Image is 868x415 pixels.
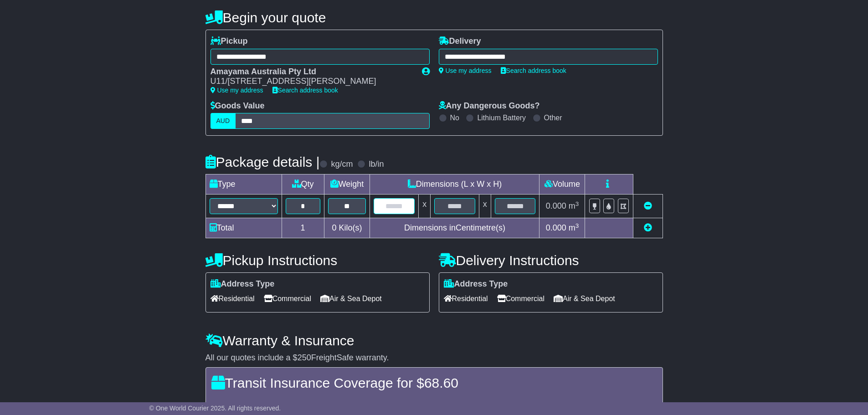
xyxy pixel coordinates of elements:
span: Commercial [264,292,311,306]
a: Search address book [272,87,338,94]
label: Delivery [439,36,481,46]
td: Qty [282,174,324,195]
label: Other [544,113,562,122]
span: m [569,201,579,210]
span: 0 [332,223,336,232]
td: 1 [282,218,324,238]
a: Use my address [439,67,492,74]
span: 68.60 [424,375,458,390]
td: Type [205,174,282,195]
span: Commercial [497,292,544,306]
label: kg/cm [331,159,353,169]
a: Add new item [644,223,652,232]
span: Residential [211,292,255,306]
a: Use my address [211,87,263,94]
h4: Pickup Instructions [205,253,430,268]
span: Air & Sea Depot [320,292,382,306]
label: lb/in [369,159,384,169]
span: © One World Courier 2025. All rights reserved. [149,405,281,412]
h4: Package details | [205,154,320,169]
div: Amayama Australia Pty Ltd [211,67,413,77]
label: Address Type [444,279,508,289]
label: Goods Value [211,101,265,111]
h4: Warranty & Insurance [205,333,663,348]
label: Lithium Battery [477,113,526,122]
td: Volume [539,174,585,195]
span: Air & Sea Depot [554,292,615,306]
a: Remove this item [644,201,652,210]
div: U11/[STREET_ADDRESS][PERSON_NAME] [211,77,413,87]
h4: Begin your quote [205,10,663,25]
td: x [419,195,431,218]
span: 0.000 [546,223,566,232]
td: Weight [324,174,370,195]
label: Address Type [211,279,275,289]
h4: Transit Insurance Coverage for $ [211,375,657,390]
label: AUD [211,113,236,129]
span: m [569,223,579,232]
td: Total [205,218,282,238]
sup: 3 [575,200,579,207]
td: x [479,195,491,218]
span: Residential [444,292,488,306]
h4: Delivery Instructions [439,253,663,268]
span: 250 [298,353,311,362]
td: Dimensions in Centimetre(s) [370,218,539,238]
label: Pickup [211,36,248,46]
td: Dimensions (L x W x H) [370,174,539,195]
td: Kilo(s) [324,218,370,238]
div: All our quotes include a $ FreightSafe warranty. [205,353,663,363]
label: Any Dangerous Goods? [439,101,540,111]
label: No [450,113,459,122]
a: Search address book [501,67,566,74]
sup: 3 [575,222,579,229]
span: 0.000 [546,201,566,210]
